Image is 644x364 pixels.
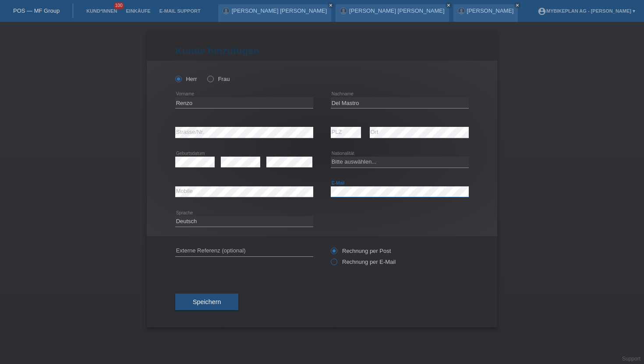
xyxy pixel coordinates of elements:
[175,294,238,310] button: Speichern
[193,298,221,305] span: Speichern
[82,8,121,14] a: Kund*innen
[175,45,469,56] h1: Kunde hinzufügen
[155,8,205,14] a: E-Mail Support
[331,259,336,269] input: Rechnung per E-Mail
[349,7,444,14] a: [PERSON_NAME] [PERSON_NAME]
[13,7,60,14] a: POS — MF Group
[121,8,155,14] a: Einkäufe
[175,76,181,81] input: Herr
[329,3,333,7] i: close
[514,2,520,8] a: close
[207,76,230,82] label: Frau
[331,248,336,259] input: Rechnung per Post
[446,2,452,8] a: close
[622,356,640,362] a: Support
[446,3,451,7] i: close
[175,76,197,82] label: Herr
[207,76,213,81] input: Frau
[328,2,334,8] a: close
[533,8,640,14] a: account_circleMybikeplan AG - [PERSON_NAME] ▾
[331,248,391,254] label: Rechnung per Post
[538,7,546,16] i: account_circle
[467,7,514,14] a: [PERSON_NAME]
[515,3,520,7] i: close
[232,7,327,14] a: [PERSON_NAME] [PERSON_NAME]
[114,2,124,10] span: 100
[331,259,396,265] label: Rechnung per E-Mail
